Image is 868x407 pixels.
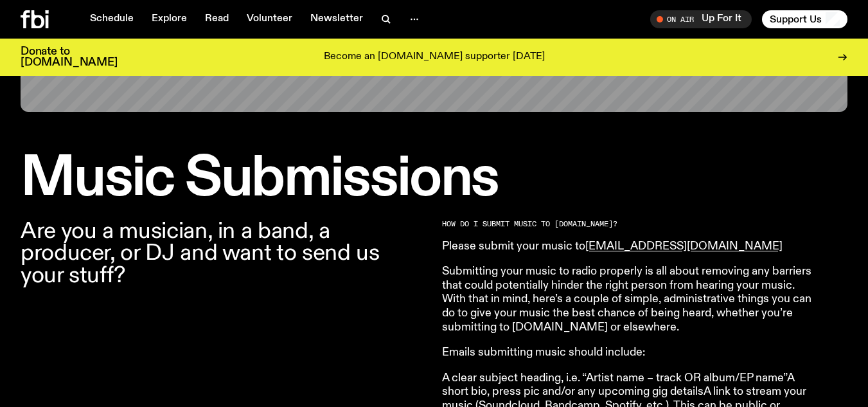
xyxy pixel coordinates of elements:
button: On AirUp For It [650,10,752,28]
h2: HOW DO I SUBMIT MUSIC TO [DOMAIN_NAME]? [442,221,812,228]
p: Please submit your music to [442,240,812,254]
h1: Music Submissions [21,153,847,205]
button: Support Us [762,10,847,28]
a: Volunteer [239,10,300,28]
p: Submitting your music to radio properly is all about removing any barriers that could potentially... [442,265,812,334]
a: Explore [144,10,195,28]
a: Newsletter [303,10,371,28]
a: Schedule [82,10,141,28]
a: [EMAIL_ADDRESS][DOMAIN_NAME] [585,240,783,252]
a: Read [197,10,236,28]
h3: Donate to [DOMAIN_NAME] [21,46,118,68]
p: Are you a musician, in a band, a producer, or DJ and want to send us your stuff? [21,221,427,287]
p: Emails submitting music should include: [442,346,812,360]
p: Become an [DOMAIN_NAME] supporter [DATE] [324,51,545,63]
span: Support Us [770,14,822,25]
